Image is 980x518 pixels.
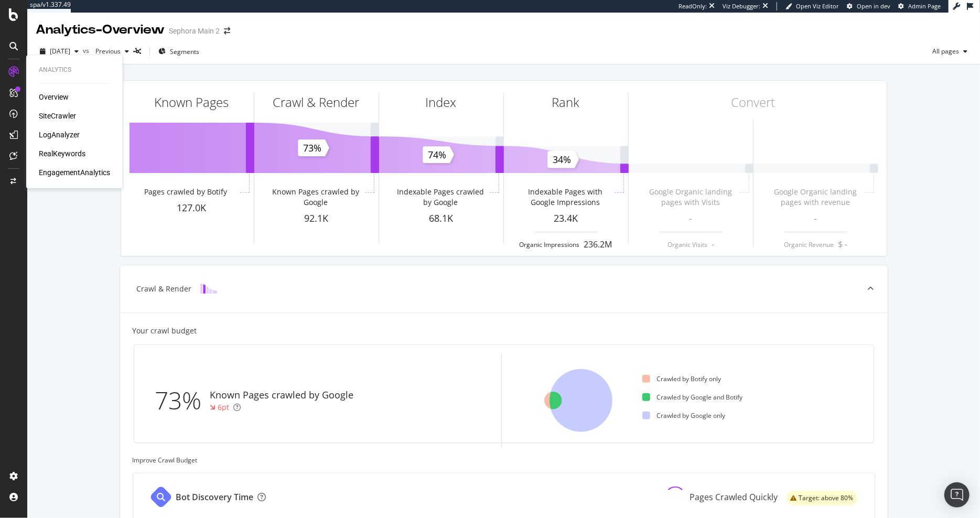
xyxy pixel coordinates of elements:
[39,92,69,102] a: Overview
[379,212,503,225] div: 68.1K
[36,21,165,39] div: Analytics - Overview
[679,2,707,10] div: ReadOnly:
[787,491,858,505] div: warning label
[169,26,220,36] div: Sephora Main 2
[690,491,778,503] div: Pages Crawled Quickly
[519,187,612,208] div: Indexable Pages with Google Impressions
[269,187,363,208] div: Known Pages crawled by Google
[39,148,85,159] a: RealKeywords
[39,66,110,74] div: Analytics
[144,187,227,197] div: Pages crawled by Botify
[224,27,230,35] div: arrow-right-arrow-left
[39,111,76,121] a: SiteCrawler
[91,43,133,60] button: Previous
[200,284,217,294] img: block-icon
[847,2,890,10] a: Open in dev
[723,2,760,10] div: Viz Debugger:
[176,491,254,503] div: Bot Discovery Time
[504,212,628,225] div: 23.4K
[154,93,229,111] div: Known Pages
[210,388,354,402] div: Known Pages crawled by Google
[898,2,941,10] a: Admin Page
[642,411,725,420] div: Crawled by Google only
[799,495,854,501] span: Target: above 80%
[426,93,457,111] div: Index
[642,393,742,402] div: Crawled by Google and Botify
[944,482,970,508] div: Open Intercom Messenger
[552,93,580,111] div: Rank
[796,2,839,10] span: Open Viz Editor
[928,47,959,56] span: All pages
[39,167,110,178] a: EngagementAnalytics
[36,43,83,60] button: [DATE]
[785,2,839,10] a: Open Viz Editor
[218,402,230,413] div: 6pt
[133,456,875,465] div: Improve Crawl Budget
[170,47,199,56] span: Segments
[857,2,890,10] span: Open in dev
[642,374,721,383] div: Crawled by Botify only
[584,239,612,251] div: 236.2M
[394,187,488,208] div: Indexable Pages crawled by Google
[154,43,203,60] button: Segments
[137,284,192,294] div: Crawl & Render
[155,383,210,418] div: 73%
[39,129,80,140] a: LogAnalyzer
[130,201,254,215] div: 127.0K
[254,212,379,225] div: 92.1K
[83,46,91,55] span: vs
[928,43,972,60] button: All pages
[133,326,197,336] div: Your crawl budget
[50,47,70,56] span: 2025 Sep. 25th
[520,240,580,249] div: Organic Impressions
[273,93,360,111] div: Crawl & Render
[91,47,121,56] span: Previous
[908,2,941,10] span: Admin Page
